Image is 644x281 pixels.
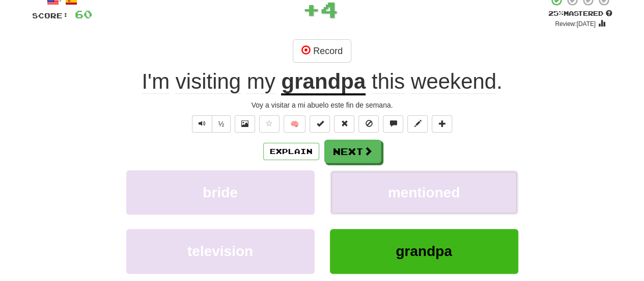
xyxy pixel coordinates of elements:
[330,229,518,273] button: grandpa
[548,9,564,17] span: 25 %
[555,20,596,28] small: Review: [DATE]
[75,8,92,20] span: 60
[142,69,170,94] span: I'm
[259,115,279,133] button: Favorite sentence (alt+f)
[388,185,460,200] span: mentioned
[281,69,366,95] u: grandpa
[372,69,405,94] span: this
[247,69,275,94] span: my
[324,140,381,163] button: Next
[358,115,379,133] button: Ignore sentence (alt+i)
[366,69,502,94] span: .
[334,115,354,133] button: Reset to 0% Mastered (alt+r)
[432,115,452,133] button: Add to collection (alt+a)
[411,69,496,94] span: weekend
[203,185,237,200] span: bride
[293,39,351,63] button: Record
[310,115,330,133] button: Set this sentence to 100% Mastered (alt+m)
[190,115,231,133] div: Text-to-speech controls
[383,115,403,133] button: Discuss sentence (alt+u)
[126,229,315,273] button: television
[263,143,319,160] button: Explain
[32,11,69,20] span: Score:
[192,115,212,133] button: Play sentence audio (ctl+space)
[212,115,231,133] button: ½
[32,100,612,110] div: Voy a visitar a mi abuelo este fin de semana.
[330,170,518,215] button: mentioned
[235,115,255,133] button: Show image (alt+x)
[284,115,305,133] button: 🧠
[396,243,452,259] span: grandpa
[176,69,241,94] span: visiting
[407,115,428,133] button: Edit sentence (alt+d)
[187,243,253,259] span: television
[126,170,315,215] button: bride
[548,9,612,18] div: Mastered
